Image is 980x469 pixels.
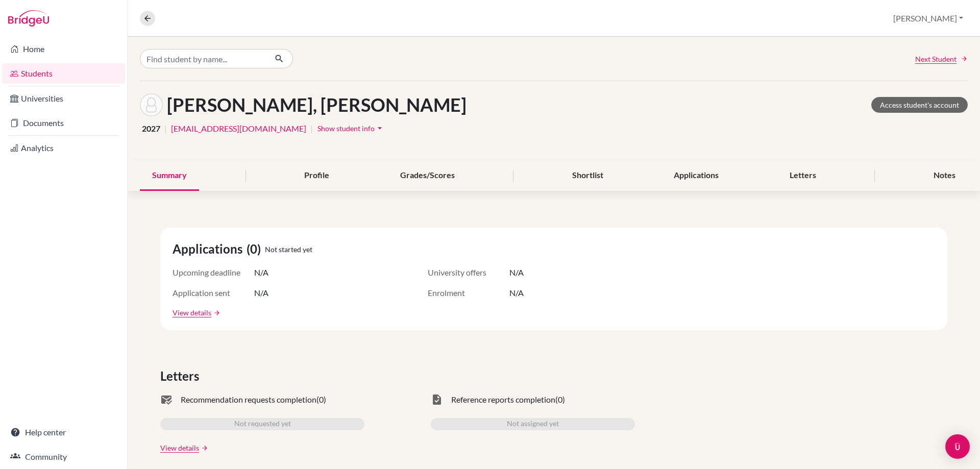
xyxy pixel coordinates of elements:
span: Letters [160,367,203,385]
a: Next Student [915,54,968,64]
span: Next Student [915,54,957,64]
a: Help center [2,422,125,442]
span: University offers [428,266,509,279]
div: Applications [661,161,731,191]
span: Applications [173,240,247,258]
div: Grades/Scores [388,161,467,191]
button: [PERSON_NAME] [889,9,968,28]
div: Summary [140,161,199,191]
span: Show student info [317,124,375,133]
span: (0) [316,393,326,406]
i: arrow_drop_down [375,123,385,133]
span: task [431,393,443,406]
a: Access student's account [871,97,968,113]
img: Bridge-U [8,10,49,27]
a: Analytics [2,138,125,158]
div: Profile [292,161,341,191]
span: N/A [509,287,524,299]
span: Not requested yet [234,418,291,430]
span: Not assigned yet [507,418,559,430]
span: Recommendation requests completion [181,393,316,406]
input: Find student by name... [140,49,266,68]
a: arrow_forward [199,445,208,452]
span: | [310,122,313,135]
img: Max Allard Klenell's avatar [140,93,163,116]
span: 2027 [142,122,160,135]
span: N/A [509,266,524,279]
button: Show student infoarrow_drop_down [317,120,385,136]
a: View details [160,442,199,453]
div: Open Intercom Messenger [945,434,970,459]
a: arrow_forward [211,309,220,316]
div: Notes [921,161,968,191]
div: Letters [777,161,828,191]
span: Not started yet [265,244,312,255]
a: [EMAIL_ADDRESS][DOMAIN_NAME] [171,122,306,135]
a: Students [2,63,125,84]
span: | [164,122,167,135]
span: (0) [247,240,265,258]
a: Documents [2,113,125,133]
a: Community [2,447,125,467]
a: Universities [2,88,125,109]
span: Reference reports completion [451,393,555,406]
h1: [PERSON_NAME], [PERSON_NAME] [167,94,467,116]
span: mark_email_read [160,393,173,406]
div: Shortlist [560,161,616,191]
span: Application sent [173,287,254,299]
span: N/A [254,266,268,279]
a: Home [2,39,125,59]
a: View details [173,307,211,318]
span: Upcoming deadline [173,266,254,279]
span: Enrolment [428,287,509,299]
span: N/A [254,287,268,299]
span: (0) [555,393,565,406]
